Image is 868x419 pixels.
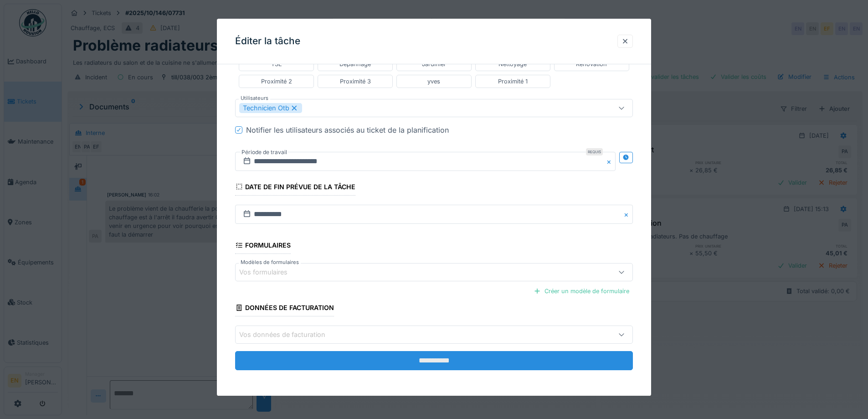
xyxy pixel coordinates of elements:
div: Vos formulaires [239,268,300,278]
button: Close [606,152,616,171]
h3: Éditer la tâche [235,36,300,47]
div: Nettoyage [498,60,527,69]
div: TSE [271,60,282,69]
div: Date de fin prévue de la tâche [235,180,355,196]
button: Close [623,205,633,224]
div: Jardinier [422,60,446,69]
div: Proximité 1 [498,77,528,86]
label: Période de travail [241,147,288,157]
div: Notifier les utilisateurs associés au ticket de la planification [246,124,449,135]
div: Données de facturation [235,301,334,317]
div: yves [427,77,440,86]
div: Créer un modèle de formulaire [530,285,633,297]
div: Proximité 2 [261,77,292,86]
div: Technicien Otb [239,103,302,113]
label: Utilisateurs [239,94,270,102]
label: Modèles de formulaires [239,259,301,266]
div: Requis [586,148,603,155]
div: Rénovation [576,60,607,69]
div: Proximité 3 [340,77,371,86]
div: Formulaires [235,238,291,254]
div: Vos données de facturation [239,330,338,340]
div: Dépannage [339,60,371,69]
